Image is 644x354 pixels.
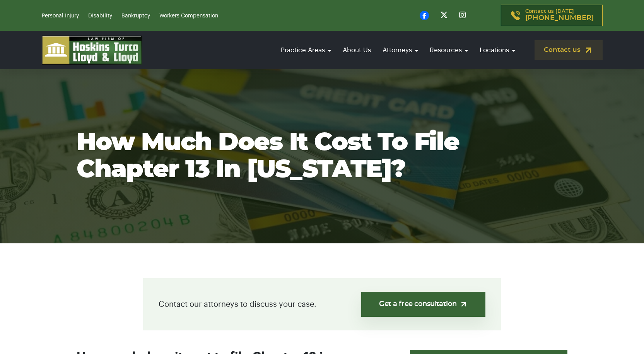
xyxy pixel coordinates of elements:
a: Get a free consultation [361,292,485,317]
a: Practice Areas [277,39,335,61]
a: Contact us [DATE][PHONE_NUMBER] [501,5,603,26]
p: Contact us [DATE] [525,9,594,22]
a: Workers Compensation [159,13,218,19]
a: Personal Injury [42,13,79,19]
img: logo [42,36,142,65]
a: Disability [88,13,112,19]
div: Contact our attorneys to discuss your case. [143,278,501,330]
h1: How much does it cost to file Chapter 13 in [US_STATE]? [77,129,568,183]
a: Bankruptcy [121,13,150,19]
a: About Us [339,39,375,61]
a: Attorneys [379,39,422,61]
a: Resources [426,39,472,61]
a: Locations [476,39,519,61]
img: arrow-up-right-light.svg [460,300,468,308]
a: Contact us [535,40,603,60]
span: [PHONE_NUMBER] [525,14,594,22]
